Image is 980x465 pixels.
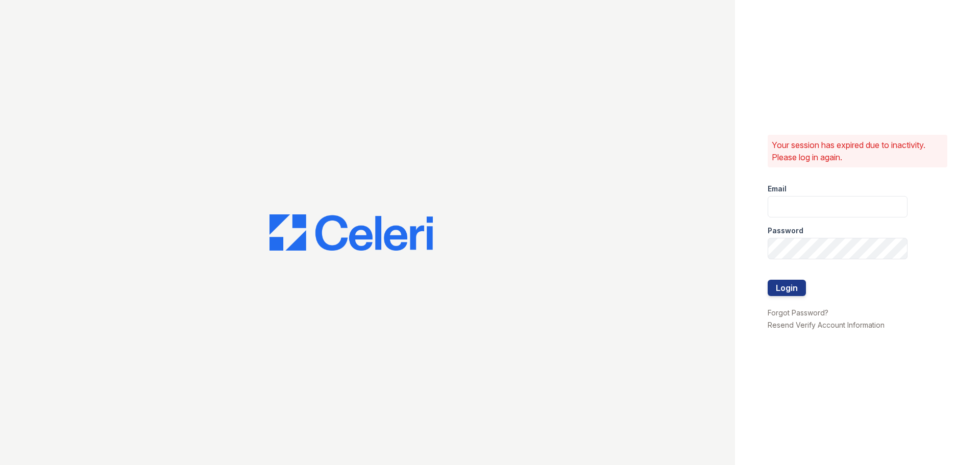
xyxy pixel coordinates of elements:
label: Email [768,184,787,194]
img: CE_Logo_Blue-a8612792a0a2168367f1c8372b55b34899dd931a85d93a1a3d3e32e68fde9ad4.png [269,214,433,251]
p: Your session has expired due to inactivity. Please log in again. [772,139,943,163]
button: Login [768,280,806,296]
a: Forgot Password? [768,308,828,317]
label: Password [768,226,803,236]
a: Resend Verify Account Information [768,321,885,329]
